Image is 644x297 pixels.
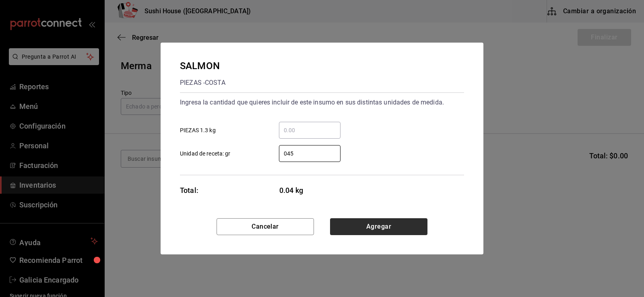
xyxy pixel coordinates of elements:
input: Unidad de receta: gr [279,149,341,158]
button: Cancelar [217,218,314,235]
span: Unidad de receta: gr [180,150,231,158]
div: SALMON [180,59,225,73]
span: PIEZAS 1.3 kg [180,126,216,135]
button: Agregar [330,218,427,235]
div: Ingresa la cantidad que quieres incluir de este insumo en sus distintas unidades de medida. [180,96,464,109]
div: Total: [180,185,198,196]
div: PIEZAS - COSTA [180,76,225,89]
input: PIEZAS 1.3 kg [279,125,341,135]
span: 0.04 kg [279,185,341,196]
